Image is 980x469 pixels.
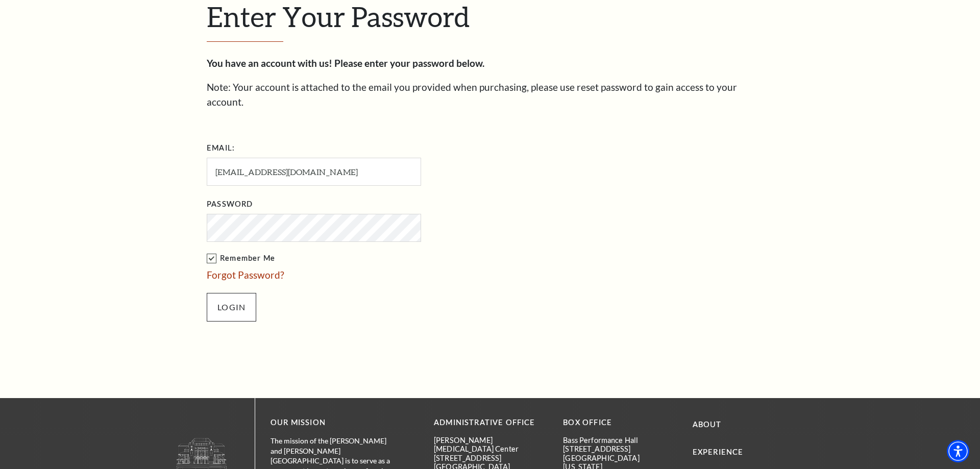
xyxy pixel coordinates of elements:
[207,198,253,211] label: Password
[434,454,548,462] p: [STREET_ADDRESS]
[434,416,548,429] p: Administrative Office
[207,80,773,109] p: Note: Your account is attached to the email you provided when purchasing, please use reset passwo...
[434,436,548,454] p: [PERSON_NAME][MEDICAL_DATA] Center
[207,142,235,155] label: Email:
[563,416,677,429] p: BOX OFFICE
[207,293,256,322] input: Submit button
[334,57,484,69] strong: Please enter your password below.
[207,252,523,265] label: Remember Me
[271,416,398,429] p: OUR MISSION
[563,445,677,453] p: [STREET_ADDRESS]
[563,436,677,445] p: Bass Performance Hall
[207,57,332,69] strong: You have an account with us!
[207,269,284,281] a: Forgot Password?
[207,158,421,186] input: Required
[947,440,969,462] div: Accessibility Menu
[693,420,722,429] a: About
[693,448,744,456] a: Experience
